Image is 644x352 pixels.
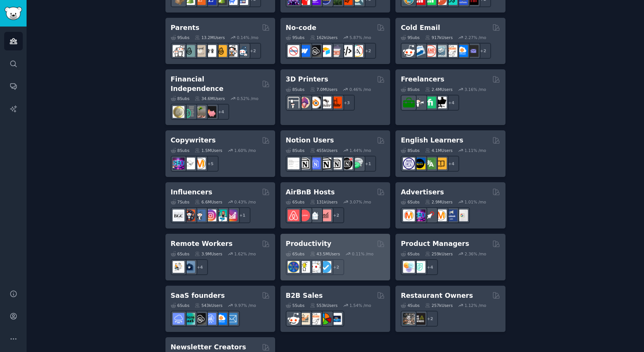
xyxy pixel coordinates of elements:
[195,148,222,153] div: 1.5M Users
[425,35,453,40] div: 917k Users
[475,43,491,59] div: + 2
[435,97,447,108] img: Freelancers
[194,313,206,325] img: NoCodeSaaS
[401,23,440,33] h2: Cold Email
[310,35,338,40] div: 162k Users
[414,210,425,221] img: SEO
[309,45,321,57] img: NoCodeSaaS
[456,210,468,221] img: googleads
[183,106,195,118] img: FinancialPlanning
[288,45,299,57] img: nocode
[328,259,344,275] div: + 2
[309,97,321,108] img: blender
[226,210,238,221] img: InstagramGrowthTips
[309,158,321,169] img: FreeNotionTemplates
[194,210,206,221] img: Instagram
[286,291,323,300] h2: B2B Sales
[286,35,305,40] div: 9 Sub s
[171,343,246,352] h2: Newsletter Creators
[235,303,256,308] div: 9.97 % /mo
[414,158,425,169] img: EnglishLearning
[183,158,195,169] img: KeepWriting
[183,313,195,325] img: microsaas
[194,158,206,169] img: content_marketing
[320,45,331,57] img: Airtable
[192,259,208,275] div: + 4
[194,106,206,118] img: Fire
[194,45,206,57] img: beyondthebump
[310,199,338,205] div: 131k Users
[464,251,486,257] div: 2.36 % /mo
[352,251,373,257] div: 0.11 % /mo
[310,87,338,92] div: 7.0M Users
[310,303,338,308] div: 553k Users
[422,259,438,275] div: + 4
[213,104,229,120] div: + 4
[339,95,355,111] div: + 3
[425,199,453,205] div: 2.9M Users
[425,87,453,92] div: 2.4M Users
[195,303,222,308] div: 543k Users
[173,313,184,325] img: SaaS
[464,148,486,153] div: 1.11 % /mo
[286,251,305,257] div: 6 Sub s
[350,303,371,308] div: 1.54 % /mo
[171,251,190,257] div: 6 Sub s
[309,313,321,325] img: b2b_sales
[350,199,371,205] div: 3.07 % /mo
[5,7,22,20] img: GummySearch logo
[310,251,340,257] div: 43.5M Users
[171,148,190,153] div: 8 Sub s
[464,303,486,308] div: 1.12 % /mo
[298,210,310,221] img: AirBnBHosts
[298,158,310,169] img: notioncreations
[171,239,233,249] h2: Remote Workers
[401,199,420,205] div: 6 Sub s
[464,87,486,92] div: 3.16 % /mo
[226,313,238,325] img: SaaS_Email_Marketing
[360,43,376,59] div: + 2
[360,156,376,172] div: + 1
[171,199,190,205] div: 7 Sub s
[403,261,415,273] img: ProductManagement
[443,156,459,172] div: + 4
[298,97,310,108] img: 3Dmodeling
[435,158,447,169] img: LearnEnglishOnReddit
[330,97,342,108] img: FixMyPrint
[310,148,338,153] div: 455k Users
[401,136,463,145] h2: English Learners
[403,97,415,108] img: forhire
[288,261,299,273] img: LifeProTips
[341,45,353,57] img: NoCodeMovement
[435,45,447,57] img: coldemail
[288,158,299,169] img: Notiontemplates
[286,75,328,84] h2: 3D Printers
[309,210,321,221] img: rentalproperties
[183,210,195,221] img: socialmedia
[205,313,216,325] img: SaaSSales
[425,251,453,257] div: 259k Users
[171,35,190,40] div: 9 Sub s
[320,97,331,108] img: ender3
[245,43,261,59] div: + 2
[403,313,415,325] img: restaurantowners
[195,96,225,101] div: 34.6M Users
[286,188,335,197] h2: AirBnB Hosts
[401,251,420,257] div: 6 Sub s
[171,23,200,33] h2: Parents
[286,23,316,33] h2: No-code
[195,251,222,257] div: 3.9M Users
[226,45,238,57] img: parentsofmultiples
[330,158,342,169] img: AskNotion
[171,136,216,145] h2: Copywriters
[320,210,331,221] img: AirBnBInvesting
[195,199,222,205] div: 6.6M Users
[234,199,256,205] div: 0.43 % /mo
[401,239,469,249] h2: Product Managers
[205,210,216,221] img: InstagramMarketing
[320,313,331,325] img: B2BSales
[286,148,305,153] div: 8 Sub s
[414,97,425,108] img: freelance_forhire
[403,45,415,57] img: sales
[328,207,344,223] div: + 2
